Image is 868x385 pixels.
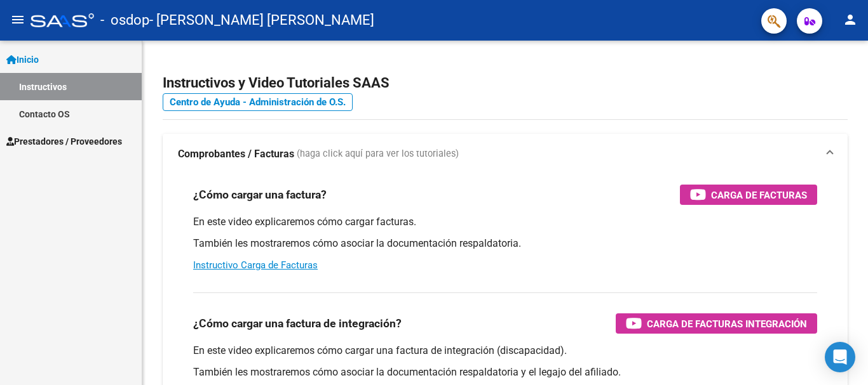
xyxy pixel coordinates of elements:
[843,12,858,27] mat-icon: person
[193,315,402,332] h3: ¿Cómo cargar una factura de integración?
[149,6,374,34] span: - [PERSON_NAME] [PERSON_NAME]
[193,186,327,204] h3: ¿Cómo cargar una factura?
[193,344,817,358] p: En este video explicaremos cómo cargar una factura de integración (discapacidad).
[193,215,817,229] p: En este video explicaremos cómo cargar facturas.
[6,134,122,148] span: Prestadores / Proveedores
[100,6,149,34] span: - osdop
[163,93,353,111] a: Centro de Ayuda - Administración de O.S.
[163,71,848,95] h2: Instructivos y Video Tutoriales SAAS
[711,187,807,203] span: Carga de Facturas
[193,237,817,251] p: También les mostraremos cómo asociar la documentación respaldatoria.
[297,147,459,161] span: (haga click aquí para ver los tutoriales)
[193,365,817,379] p: También les mostraremos cómo asociar la documentación respaldatoria y el legajo del afiliado.
[647,316,807,332] span: Carga de Facturas Integración
[10,12,25,27] mat-icon: menu
[193,259,318,271] a: Instructivo Carga de Facturas
[178,147,294,161] strong: Comprobantes / Facturas
[163,134,848,174] mat-expansion-panel-header: Comprobantes / Facturas (haga click aquí para ver los tutoriales)
[680,185,817,205] button: Carga de Facturas
[6,53,39,67] span: Inicio
[616,313,817,334] button: Carga de Facturas Integración
[825,342,855,372] div: Open Intercom Messenger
